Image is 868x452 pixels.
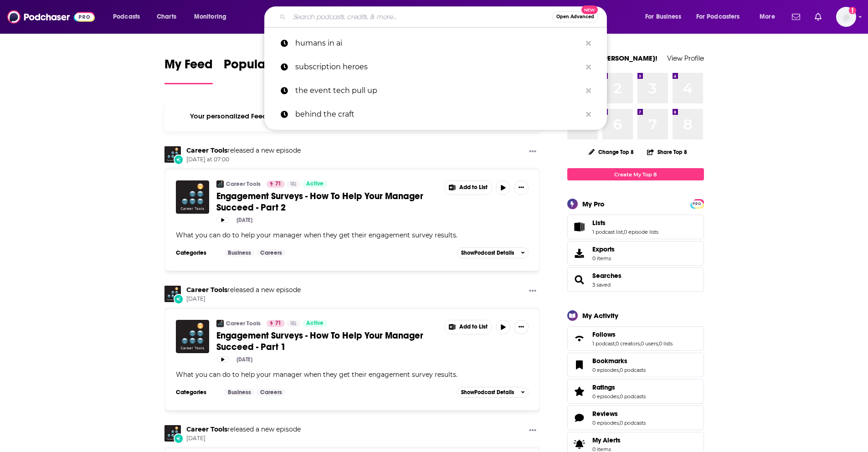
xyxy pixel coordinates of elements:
button: ShowPodcast Details [457,387,529,398]
button: open menu [639,10,693,24]
a: Show notifications dropdown [811,9,825,25]
span: Logged in as amandalamPR [836,7,856,27]
span: Show Podcast Details [461,250,514,256]
a: Career Tools [186,286,227,294]
img: Engagement Surveys - How To Help Your Manager Succeed - Part 1 [176,320,209,353]
span: Follows [592,330,616,339]
a: Career Tools [186,425,227,433]
a: Follows [570,332,589,345]
a: 0 episode lists [624,229,658,235]
button: Show More Button [525,286,540,297]
div: [DATE] [236,356,252,363]
a: 0 podcasts [620,420,646,426]
div: My Pro [582,200,605,208]
a: the event tech pull up [264,79,607,103]
h3: Categories [176,249,217,257]
div: Your personalized Feed is curated based on the Podcasts, Creators, Users, and Lists that you Follow. [164,101,540,132]
span: Searches [567,267,704,292]
a: 71 [267,180,285,188]
a: 0 episodes [592,393,619,400]
span: Active [306,319,324,328]
a: 0 episodes [592,420,619,426]
button: Show profile menu [836,7,856,27]
span: Add to List [459,324,488,330]
a: Bookmarks [570,359,589,371]
a: 3 saved [592,282,611,288]
div: My Activity [582,311,618,320]
button: Show More Button [445,181,492,195]
img: Career Tools [216,320,224,327]
button: open menu [107,10,152,24]
button: ShowPodcast Details [457,247,529,258]
span: Podcasts [113,10,140,23]
span: Exports [592,245,615,253]
div: New Episode [174,294,184,304]
a: Podchaser - Follow, Share and Rate Podcasts [7,8,95,26]
span: What you can do to help your manager when they get their engagement survey results. [176,370,457,379]
a: Searches [592,272,621,280]
span: What you can do to help your manager when they get their engagement survey results. [176,231,457,239]
span: Bookmarks [567,353,704,377]
span: [DATE] [186,295,301,303]
a: Career Tools [186,146,227,154]
span: 71 [275,180,281,189]
a: Welcome [PERSON_NAME]! [567,54,657,62]
span: Add to List [459,184,488,191]
span: Engagement Surveys - How To Help Your Manager Succeed - Part 2 [216,190,423,213]
input: Search podcasts, credits, & more... [289,10,552,24]
a: Reviews [570,411,589,424]
span: Follows [567,326,704,351]
span: [DATE] at 07:00 [186,156,301,164]
h3: released a new episode [186,286,301,294]
img: Engagement Surveys - How To Help Your Manager Succeed - Part 2 [176,180,209,214]
a: View Profile [667,54,704,62]
button: open menu [753,10,786,24]
span: Show Podcast Details [461,389,514,395]
div: New Episode [174,433,184,443]
a: Active [303,320,327,327]
span: Active [306,180,324,189]
a: 0 creators [616,340,640,347]
a: behind the craft [264,103,607,126]
span: My Alerts [570,438,589,451]
span: , [615,340,616,347]
span: Reviews [592,410,618,418]
p: behind the craft [295,103,581,126]
a: Careers [257,389,286,396]
a: My Feed [164,56,213,84]
a: 0 podcasts [620,367,646,373]
img: Career Tools [164,425,181,442]
h3: released a new episode [186,425,301,434]
a: subscription heroes [264,55,607,79]
div: New Episode [174,154,184,164]
a: Business [224,389,255,396]
a: Career Tools [226,320,261,327]
span: My Feed [164,56,213,77]
span: Monitoring [194,10,226,23]
a: Searches [570,273,589,286]
img: Career Tools [164,286,181,302]
span: 0 items [592,255,615,262]
button: Change Top 8 [583,146,640,158]
svg: Add a profile image [849,7,856,14]
button: Show More Button [525,146,540,158]
a: Reviews [592,410,646,418]
span: Lists [592,219,606,227]
a: Engagement Surveys - How To Help Your Manager Succeed - Part 2 [216,190,438,213]
span: Reviews [567,406,704,430]
span: More [760,10,775,23]
span: , [623,229,624,235]
a: 1 podcast [592,340,615,347]
a: Popular Feed [224,56,301,84]
span: Bookmarks [592,357,627,365]
button: Show More Button [525,425,540,437]
span: 71 [275,319,281,328]
span: Ratings [567,379,704,404]
span: , [619,420,620,426]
